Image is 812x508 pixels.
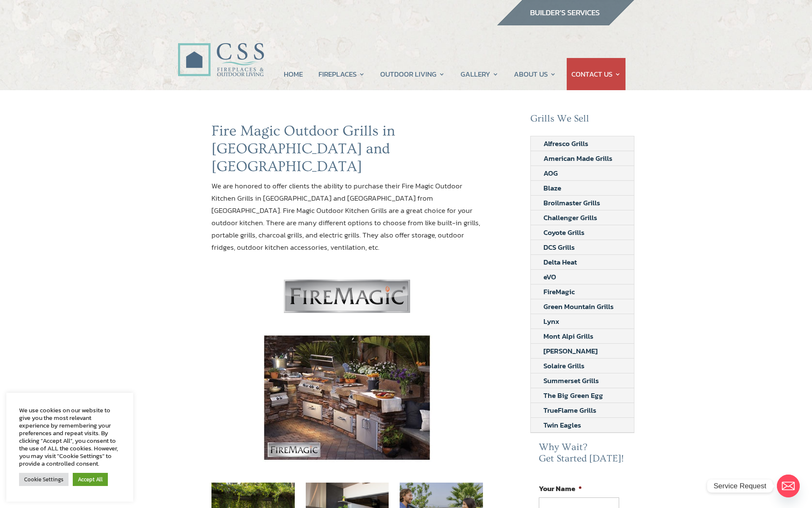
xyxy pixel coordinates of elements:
img: firemagic [263,334,432,462]
a: AOG [531,166,571,180]
a: The Big Green Egg [531,388,616,403]
a: ABOUT US [514,58,556,90]
a: Challenger Grills [531,210,610,225]
a: HOME [284,58,303,90]
a: Mont Alpi Grills [531,329,606,343]
a: builder services construction supply [497,17,634,28]
a: Blaze [531,181,574,195]
a: Summerset Grills [531,373,612,388]
a: DCS Grills [531,240,587,254]
a: eVO [531,270,569,284]
a: Email [777,475,800,497]
a: CONTACT US [571,58,621,90]
a: Solaire Grills [531,359,597,373]
div: We use cookies on our website to give you the most relevant experience by remembering your prefer... [19,406,121,467]
h2: Why Wait? Get Started [DATE]! [539,442,626,469]
a: OUTDOOR LIVING [380,58,445,90]
img: CSS Fireplaces & Outdoor Living (Formerly Construction Solutions & Supply)- Jacksonville Ormond B... [178,19,264,81]
a: Lynx [531,314,572,329]
a: Coyote Grills [531,225,597,240]
label: Your Name [539,484,582,493]
a: GALLERY [461,58,499,90]
img: firemagic-logo [284,278,411,313]
a: Accept All [73,473,108,486]
a: FIREPLACES [318,58,365,90]
a: American Made Grills [531,151,625,166]
h2: Grills We Sell [530,113,634,129]
a: Broilmaster Grills [531,196,613,210]
a: FireMagic [531,284,587,299]
a: Alfresco Grills [531,136,601,151]
a: [PERSON_NAME] [531,344,610,358]
a: Twin Eagles [531,418,594,432]
a: TrueFlame Grills [531,403,609,417]
h1: Fire Magic Outdoor Grills in [GEOGRAPHIC_DATA] and [GEOGRAPHIC_DATA] [211,122,483,180]
p: We are honored to offer clients the ability to purchase their Fire Magic Outdoor Kitchen Grills i... [211,180,483,260]
a: Cookie Settings [19,473,69,486]
a: Green Mountain Grills [531,299,626,314]
a: Delta Heat [531,255,590,269]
